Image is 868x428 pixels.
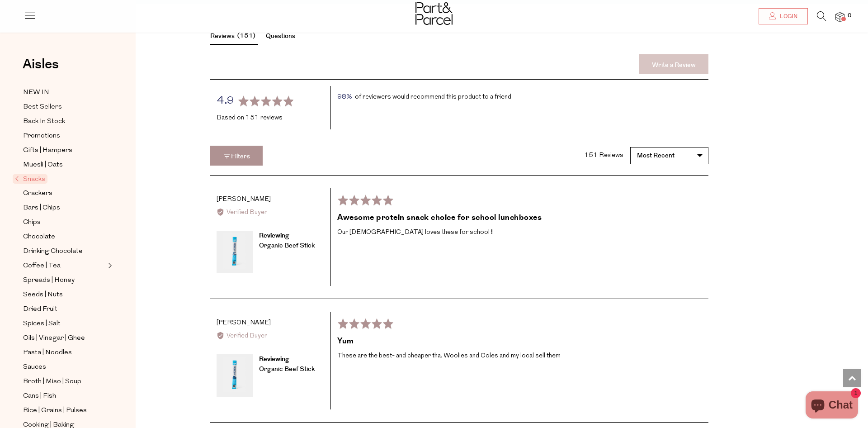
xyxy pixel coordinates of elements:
a: Drinking Chocolate [23,246,105,257]
div: Reviewing [259,354,324,364]
span: Snacks [13,174,47,184]
span: Rice | Grains | Pulses [23,405,87,416]
a: Organic Beef Stick [259,365,315,374]
button: Reviews [210,31,258,45]
a: Broth | Miso | Soup [23,376,105,387]
a: Pasta | Noodles [23,347,105,358]
div: Verified Buyer [217,208,324,218]
a: Coffee | Tea [23,260,105,271]
span: Spices | Salt [23,319,61,329]
div: Based on 151 reviews [217,113,324,123]
a: NEW IN [23,87,105,98]
span: Bars | Chips [23,203,60,214]
span: Muesli | Oats [23,160,63,171]
img: Organic Beef Stick [217,354,253,397]
span: Best Sellers [23,102,62,113]
a: Organic Beef Stick [259,241,315,250]
button: Questions [266,32,295,43]
a: Chocolate [23,231,105,243]
span: Pasta | Noodles [23,347,72,358]
a: Bars | Chips [23,202,105,214]
a: Seeds | Nuts [23,289,105,300]
span: Cans | Fish [23,391,56,402]
a: Dried Fruit [23,304,105,315]
span: 98% [337,92,352,102]
span: Gifts | Hampers [23,145,72,156]
a: Gifts | Hampers [23,145,105,156]
a: Crackers [23,188,105,199]
a: Best Sellers [23,101,105,113]
p: These are the best- and cheaper tha. Woolies and Coles and my local sell them [337,351,702,361]
button: Filters [210,146,263,166]
a: 0 [835,12,844,22]
a: Promotions [23,130,105,142]
span: Sauces [23,362,46,373]
span: Crackers [23,188,52,199]
div: Verified Buyer [217,331,324,341]
a: Write a Review [639,54,708,74]
img: Organic Beef Stick [217,231,253,273]
span: Dried Fruit [23,304,57,315]
img: Part&Parcel [415,2,453,25]
span: 151 [235,31,258,41]
span: of reviewers would recommend this product to a friend [355,94,511,100]
span: [PERSON_NAME] [217,319,271,326]
span: Back In Stock [23,116,65,127]
span: 4.9 [217,95,235,106]
span: Seeds | Nuts [23,290,63,300]
p: Our [DEMOGRAPHIC_DATA] loves these for school !! [337,227,702,238]
a: Muesli | Oats [23,159,105,171]
span: 0 [845,12,854,20]
a: Oils | Vinegar | Ghee [23,333,105,344]
a: Sauces [23,361,105,373]
span: [PERSON_NAME] [217,196,271,203]
span: Chips [23,217,41,228]
a: Aisles [23,57,59,80]
h2: Yum [337,336,702,347]
a: Spreads | Honey [23,275,105,286]
a: Spices | Salt [23,318,105,329]
span: Coffee | Tea [23,261,61,271]
span: Promotions [23,131,60,142]
a: Cans | Fish [23,390,105,402]
a: Rice | Grains | Pulses [23,405,105,416]
h2: Awesome protein snack choice for school lunchboxes [337,212,702,224]
span: Broth | Miso | Soup [23,376,81,387]
div: 151 Reviews [584,151,623,161]
a: Chips [23,217,105,228]
span: Chocolate [23,232,55,243]
span: Login [778,13,797,20]
button: Expand/Collapse Coffee | Tea [106,260,112,271]
a: Login [759,8,808,24]
span: Oils | Vinegar | Ghee [23,333,85,344]
span: Spreads | Honey [23,275,75,286]
span: NEW IN [23,87,49,98]
inbox-online-store-chat: Shopify online store chat [803,391,861,421]
a: Back In Stock [23,116,105,127]
div: Reviewing [259,231,324,241]
span: Drinking Chocolate [23,246,83,257]
a: Snacks [15,174,105,185]
span: Aisles [23,54,59,74]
